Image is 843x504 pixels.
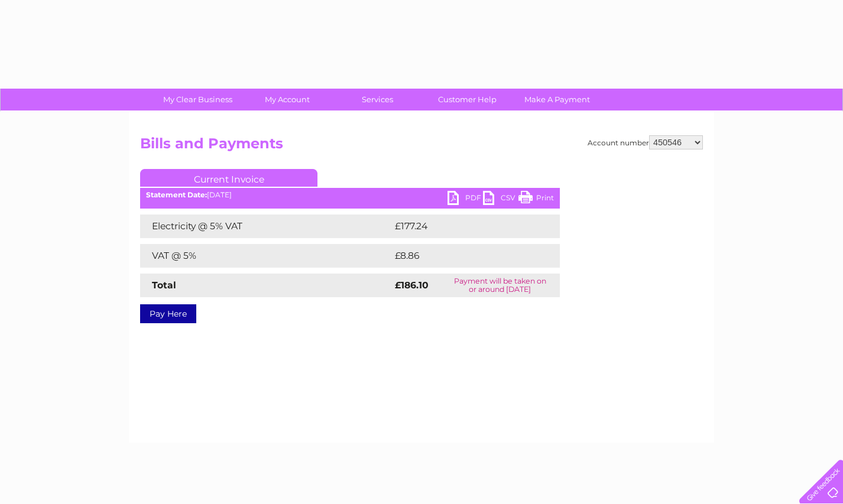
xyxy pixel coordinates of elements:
a: My Account [239,89,336,110]
a: PDF [448,191,483,208]
h2: Bills and Payments [140,135,703,158]
a: Customer Help [419,89,516,110]
a: Make A Payment [508,89,606,110]
td: VAT @ 5% [140,244,392,268]
a: CSV [483,191,518,208]
div: Account number [588,135,703,149]
b: Statement Date: [146,190,207,199]
a: My Clear Business [149,89,247,110]
td: Electricity @ 5% VAT [140,214,392,238]
a: Services [329,89,426,110]
div: [DATE] [140,191,560,199]
a: Print [518,191,554,208]
a: Pay Here [140,304,196,323]
a: Current Invoice [140,169,317,187]
td: £177.24 [392,214,537,238]
td: £8.86 [392,244,533,268]
strong: Total [152,279,176,291]
td: Payment will be taken on or around [DATE] [440,274,560,297]
strong: £186.10 [395,279,429,291]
